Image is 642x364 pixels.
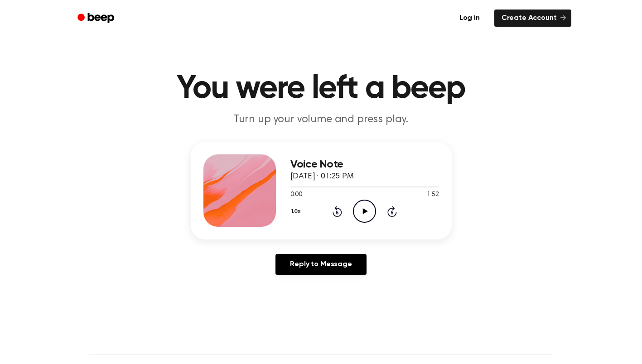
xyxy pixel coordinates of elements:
[290,158,439,171] h3: Voice Note
[89,72,553,105] h1: You were left a beep
[494,10,571,27] a: Create Account
[427,190,439,200] span: 1:52
[290,204,304,219] button: 1.0x
[450,8,489,29] a: Log in
[290,190,302,200] span: 0:00
[275,254,366,275] a: Reply to Message
[147,112,495,127] p: Turn up your volume and press play.
[71,10,122,27] a: Beep
[290,172,354,181] span: [DATE] · 01:25 PM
